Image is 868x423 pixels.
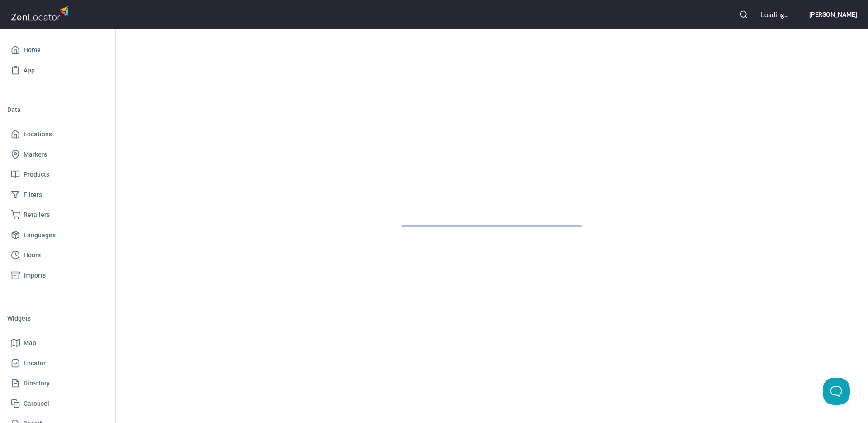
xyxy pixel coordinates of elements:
[7,99,108,120] li: Data
[7,60,108,81] a: App
[24,65,35,76] span: App
[7,205,108,225] a: Retailers
[24,189,42,201] span: Filters
[24,230,56,241] span: Languages
[823,378,850,405] iframe: Toggle Customer Support
[24,337,36,349] span: Map
[7,225,108,245] a: Languages
[7,245,108,265] a: Hours
[24,129,52,140] span: Locations
[24,169,49,180] span: Products
[24,149,47,160] span: Markers
[7,308,108,329] li: Widgets
[796,5,857,24] button: [PERSON_NAME]
[734,5,754,24] button: Search
[7,124,108,144] a: Locations
[809,10,857,19] h6: [PERSON_NAME]
[24,209,50,221] span: Retailers
[7,333,108,353] a: Map
[24,378,50,389] span: Directory
[7,40,108,60] a: Home
[24,44,41,56] span: Home
[761,10,788,19] div: Loading...
[24,250,41,261] span: Hours
[7,185,108,205] a: Filters
[7,144,108,165] a: Markers
[24,398,49,409] span: Carousel
[7,164,108,185] a: Products
[7,353,108,374] a: Locator
[24,358,46,369] span: Locator
[7,394,108,414] a: Carousel
[7,265,108,286] a: Imports
[24,270,46,281] span: Imports
[7,373,108,394] a: Directory
[11,4,71,23] img: zenlocator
